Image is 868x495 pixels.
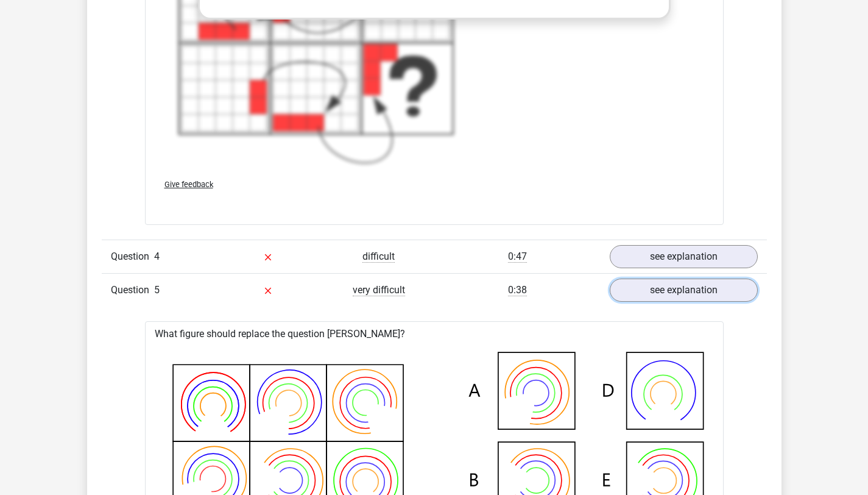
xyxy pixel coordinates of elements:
span: very difficult [353,284,405,296]
a: see explanation [610,279,758,302]
span: 5 [154,284,160,296]
a: see explanation [610,245,758,268]
span: 4 [154,251,160,262]
span: Give feedback [164,180,213,189]
span: 0:38 [508,284,527,296]
span: Question [111,249,154,264]
span: Question [111,283,154,297]
span: difficult [362,251,395,263]
span: 0:47 [508,251,527,263]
